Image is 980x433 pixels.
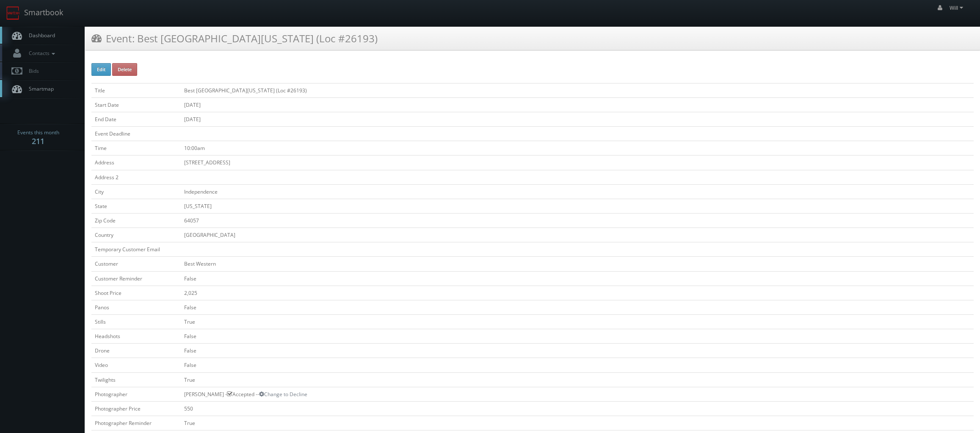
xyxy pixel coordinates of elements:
[91,31,378,46] h3: Event: Best [GEOGRAPHIC_DATA][US_STATE] (Loc #26193)
[91,112,181,126] td: End Date
[181,112,974,126] td: [DATE]
[91,127,181,141] td: Event Deadline
[91,271,181,286] td: Customer Reminder
[91,257,181,271] td: Customer
[181,213,974,228] td: 64057
[181,271,974,286] td: False
[91,358,181,372] td: Video
[181,199,974,213] td: [US_STATE]
[91,387,181,401] td: Photographer
[91,300,181,314] td: Panos
[91,199,181,213] td: State
[25,85,54,92] span: Smartmap
[25,67,39,75] span: Bids
[181,358,974,372] td: False
[181,83,974,97] td: Best [GEOGRAPHIC_DATA][US_STATE] (Loc #26193)
[181,344,974,358] td: False
[181,329,974,344] td: False
[32,136,44,146] strong: 211
[91,344,181,358] td: Drone
[91,372,181,387] td: Twilights
[181,416,974,430] td: True
[25,50,57,57] span: Contacts
[91,286,181,300] td: Shoot Price
[91,83,181,97] td: Title
[91,141,181,155] td: Time
[17,128,59,137] span: Events this month
[181,286,974,300] td: 2,025
[91,401,181,416] td: Photographer Price
[91,242,181,257] td: Temporary Customer Email
[91,213,181,228] td: Zip Code
[25,32,55,39] span: Dashboard
[91,155,181,170] td: Address
[91,170,181,184] td: Address 2
[91,228,181,242] td: Country
[181,228,974,242] td: [GEOGRAPHIC_DATA]
[181,401,974,416] td: 550
[6,6,20,20] img: smartbook-logo.png
[91,329,181,344] td: Headshots
[181,97,974,112] td: [DATE]
[181,314,974,329] td: True
[259,391,307,398] a: Change to Decline
[181,300,974,314] td: False
[181,387,974,401] td: [PERSON_NAME] - Accepted --
[91,184,181,199] td: City
[181,257,974,271] td: Best Western
[181,184,974,199] td: Independence
[91,314,181,329] td: Stills
[181,141,974,155] td: 10:00am
[112,63,137,76] button: Delete
[181,372,974,387] td: True
[91,416,181,430] td: Photographer Reminder
[91,63,111,76] button: Edit
[950,4,966,11] span: Will
[181,155,974,170] td: [STREET_ADDRESS]
[91,97,181,112] td: Start Date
